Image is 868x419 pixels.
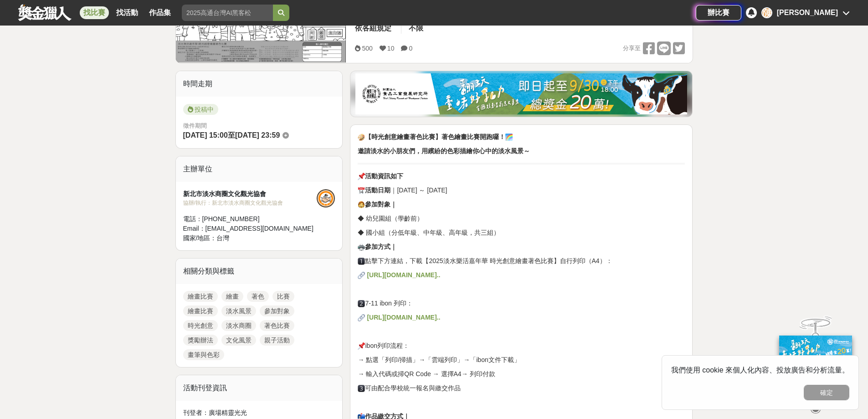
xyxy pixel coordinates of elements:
div: Email： [EMAIL_ADDRESS][DOMAIN_NAME] [183,224,317,233]
a: 繪畫比賽 [183,305,218,316]
img: 2️⃣ [358,300,365,307]
span: 國家/地區： [183,234,217,242]
p: → 輸入代碼或掃QR Code → 選擇A4→ 列印付款 [358,369,685,379]
a: 著色比賽 [260,320,294,331]
a: 參加對象 [260,305,294,316]
span: 0 [409,45,412,52]
img: 🧒 [358,201,365,208]
img: 🎨 [358,134,365,141]
div: [PERSON_NAME] [777,7,838,18]
img: 🖨 [358,243,365,251]
span: 依各組規定 [355,24,391,32]
img: 🔗 [358,272,365,279]
img: 📌 [358,173,365,180]
a: 親子活動 [260,335,294,346]
strong: 參加方式｜ [358,243,397,250]
a: 繪畫 [221,291,243,302]
a: 獎勵辦法 [183,335,218,346]
button: 確定 [804,385,849,400]
div: 協辦/執行： 新北市淡水商圈文化觀光協會 [183,199,317,207]
span: [DATE] 15:00 [183,131,228,139]
span: 分享至 [623,41,641,55]
span: [DATE] 23:59 [235,131,280,139]
img: b0ef2173-5a9d-47ad-b0e3-de335e335c0a.jpg [355,73,687,114]
input: 2025高通台灣AI黑客松 [182,5,273,21]
p: → 點選「列印/掃描」→「雲端列印」→「ibon文件下載」 [358,355,685,365]
div: 時間走期 [176,71,343,97]
a: 找比賽 [80,6,109,19]
span: 台灣 [216,234,229,242]
span: 徵件期間 [183,122,207,129]
img: 📌 [358,342,365,350]
p: 可由配合學校統一報名與繳交作品 [358,383,685,393]
strong: 活動日期 [358,186,390,194]
div: 新北市淡水商圈文化觀光協會 [183,189,317,199]
strong: 活動資訊如下 [358,172,403,180]
a: 作品集 [145,6,175,19]
p: 7-11 ibon 列印： [358,299,685,308]
a: 淡水商圈 [221,320,256,331]
a: 比賽 [272,291,294,302]
div: 刊登者： 廣場精靈光光 [183,408,335,418]
span: 我們使用 cookie 來個人化內容、投放廣告和分析流量。 [671,366,849,374]
strong: 邀請淡水的小朋友們，用繽紛的色彩描繪你心中的淡水風景～ [358,147,530,155]
img: 📅 [358,187,365,194]
a: [URL][DOMAIN_NAME].. [367,314,440,321]
span: 至 [228,131,235,139]
img: ff197300-f8ee-455f-a0ae-06a3645bc375.jpg [779,336,852,396]
span: 500 [362,45,372,52]
p: ｜[DATE] ～ [DATE] [358,186,685,195]
p: 點擊下方連結，下載【2025淡水樂活嘉年華 時光創意繪畫著色比賽】自行列印（A4）： [358,256,685,266]
p: ibon列印流程： [358,341,685,351]
a: 辦比賽 [696,5,741,21]
a: [URL][DOMAIN_NAME].. [367,271,440,279]
div: 主辦單位 [176,156,343,182]
div: 相關分類與標籤 [176,259,343,284]
a: 淡水風景 [221,305,256,316]
a: 畫筆與色彩 [183,349,224,360]
a: 找活動 [113,6,142,19]
span: 不限 [409,24,423,32]
div: 陳 [761,7,772,18]
strong: 參加對象｜ [358,201,397,208]
a: 著色 [247,291,269,302]
img: 🔗 [358,314,365,321]
img: 🌈 [505,134,513,141]
a: 繪畫比賽 [183,291,218,302]
a: 文化風景 [221,335,256,346]
span: 投稿中 [183,104,218,115]
div: 活動刊登資訊 [176,375,343,401]
p: ◆ 幼兒園組（學齡前） [358,214,685,223]
p: ◆ 國小組（分低年級、中年級、高年級，共三組） [358,228,685,238]
img: 3️⃣ [358,385,365,392]
a: 時光創意 [183,320,218,331]
span: 10 [387,45,395,52]
strong: 【時光創意繪畫著色比賽】著色繪畫比賽開跑囉！ [358,133,513,140]
div: 電話： [PHONE_NUMBER] [183,214,317,224]
img: 1️⃣ [358,258,365,265]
